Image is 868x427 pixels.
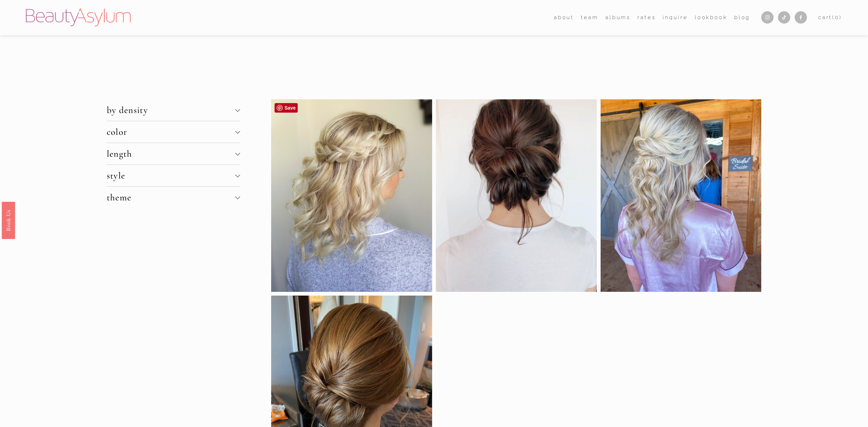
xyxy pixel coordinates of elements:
[275,103,298,113] a: Pin it!
[107,143,240,165] button: length
[605,12,631,23] a: albums
[107,192,235,203] span: theme
[637,12,656,23] a: Rates
[107,170,235,181] span: style
[835,14,839,20] span: 0
[663,12,688,23] a: Inquire
[107,99,240,121] button: by density
[107,121,240,143] button: color
[554,13,574,23] span: about
[795,11,807,24] a: Facebook
[778,11,790,24] a: TikTok
[107,165,240,186] button: style
[2,201,15,239] a: Book Us
[761,11,774,24] a: Instagram
[107,126,235,138] span: color
[107,148,235,159] span: length
[818,13,842,23] a: 0 items in cart
[107,187,240,208] button: theme
[26,9,131,26] img: Beauty Asylum | Bridal Hair &amp; Makeup Charlotte &amp; Atlanta
[554,12,574,23] a: folder dropdown
[581,13,598,23] span: team
[734,12,750,23] a: Blog
[695,12,727,23] a: Lookbook
[581,12,598,23] a: folder dropdown
[107,104,235,116] span: by density
[832,14,842,20] span: ( )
